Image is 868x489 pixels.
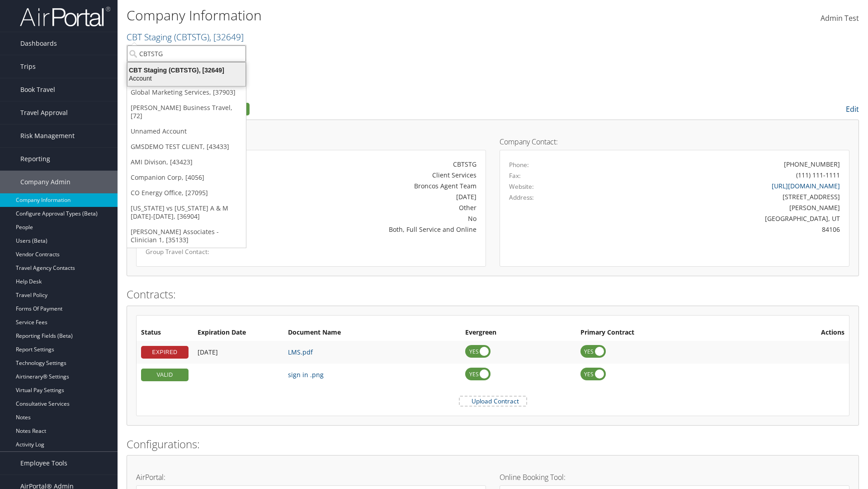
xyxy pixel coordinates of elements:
div: 84106 [595,225,840,234]
div: (111) 111-1111 [796,170,840,180]
div: Other [260,203,476,212]
div: Add/Edit Date [198,371,279,379]
a: Global Marketing Services, [37903] [127,85,246,100]
label: Upload Contract [460,397,526,406]
span: Reporting [20,148,50,170]
div: [DATE] [260,192,476,201]
a: CBT Staging [127,31,244,43]
div: [STREET_ADDRESS] [595,192,840,201]
a: GMSDEMO TEST CLIENT, [43433] [127,139,246,154]
div: [PERSON_NAME] [595,203,840,212]
span: Employee Tools [20,452,67,475]
a: [US_STATE] vs [US_STATE] A & M [DATE]-[DATE], [36904] [127,201,246,224]
span: [DATE] [198,348,218,356]
th: Expiration Date [193,325,283,341]
span: Book Travel [20,78,55,101]
a: Companion Corp, [4056] [127,170,246,185]
a: AMI Divison, [43423] [127,154,246,170]
i: Remove Contract [835,366,844,384]
h4: AirPortal: [136,474,486,481]
div: Account [122,74,251,82]
label: Phone: [509,160,529,169]
span: Trips [20,55,36,78]
label: Group Travel Contact: [146,247,247,256]
div: Broncos Agent Team [260,181,476,191]
h1: Company Information [127,6,615,25]
th: Primary Contract [576,325,756,341]
label: Address: [509,193,534,202]
span: Dashboards [20,32,57,55]
h4: Online Booking Tool: [500,474,849,481]
div: CBTSTG [260,159,476,169]
input: Search Accounts [127,45,246,62]
a: [PERSON_NAME] Business Travel, [72] [127,100,246,124]
a: LMS.pdf [288,348,313,356]
span: ( CBTSTG ) [174,31,209,43]
a: Admin Test [821,5,859,33]
h2: Configurations: [127,436,859,452]
h4: Company Contact: [500,138,849,145]
div: Both, Full Service and Online [260,225,476,234]
span: Travel Approval [20,101,68,124]
div: [GEOGRAPHIC_DATA], UT [595,214,840,223]
a: CO Energy Office, [27095] [127,185,246,201]
a: [URL][DOMAIN_NAME] [772,182,840,190]
span: Company Admin [20,171,71,193]
div: [PHONE_NUMBER] [784,159,840,169]
a: sign in .png [288,370,324,379]
a: Edit [846,104,859,114]
span: , [ 32649 ] [209,31,244,43]
h2: Company Profile: [127,101,610,116]
a: [PERSON_NAME] Associates - Clinician 1, [35133] [127,224,246,248]
div: CBT Staging (CBTSTG), [32649] [122,66,251,74]
th: Actions [756,325,849,341]
label: Fax: [509,171,521,180]
div: Add/Edit Date [198,348,279,356]
div: No [260,214,476,223]
img: airportal-logo.png [20,6,110,27]
span: Risk Management [20,125,75,147]
div: VALID [141,369,189,381]
i: Remove Contract [835,343,844,361]
th: Document Name [283,325,461,341]
div: EXPIRED [141,346,189,359]
a: Unnamed Account [127,124,246,139]
h4: Account Details: [136,138,486,145]
th: Evergreen [461,325,576,341]
label: Website: [509,182,534,191]
span: Admin Test [821,13,859,23]
div: Client Services [260,170,476,180]
h2: Contracts: [127,287,859,302]
th: Status [137,325,193,341]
